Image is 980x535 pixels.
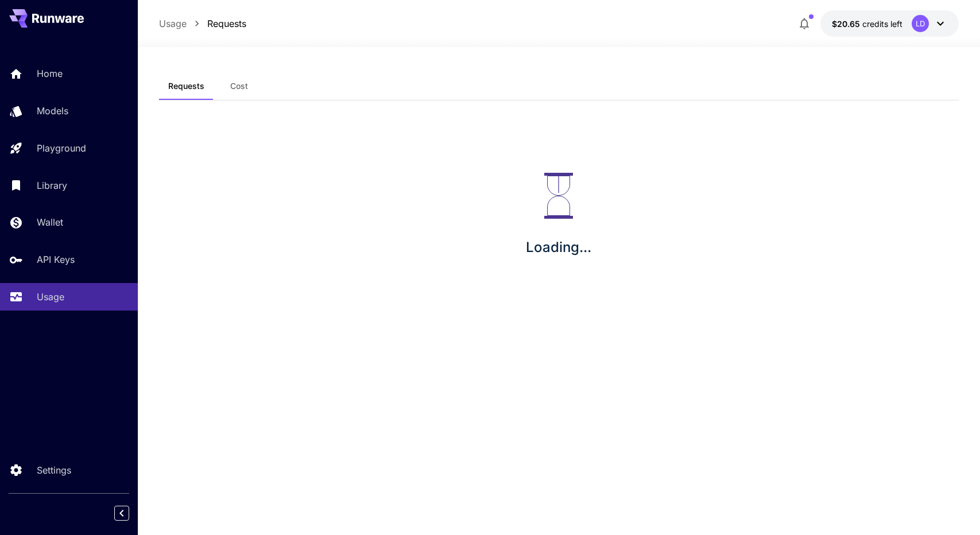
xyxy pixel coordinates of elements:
div: Collapse sidebar [123,503,138,524]
a: Usage [159,17,187,30]
p: Models [37,104,68,118]
div: $20.6498 [832,18,902,30]
p: Settings [37,463,71,477]
p: Usage [37,290,64,304]
p: Wallet [37,215,63,229]
p: Playground [37,141,86,155]
p: Home [37,67,63,80]
a: Requests [207,17,246,30]
span: Requests [168,81,204,91]
button: $20.6498LD [820,10,959,37]
div: LD [912,15,929,32]
p: API Keys [37,253,75,266]
span: Cost [230,81,248,91]
p: Library [37,179,67,192]
p: Loading... [526,237,591,258]
span: $20.65 [832,19,862,29]
nav: breadcrumb [159,17,246,30]
span: credits left [862,19,902,29]
button: Collapse sidebar [114,506,129,521]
